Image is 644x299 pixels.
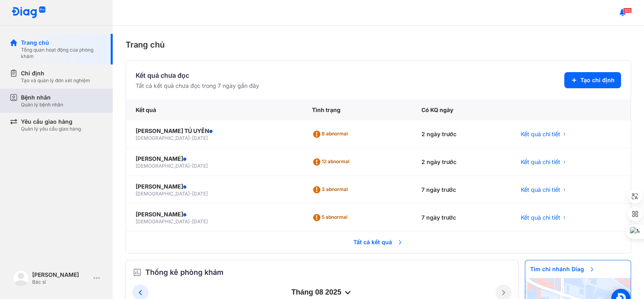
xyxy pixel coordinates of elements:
div: tháng 08 2025 [149,288,495,297]
div: Quản lý yêu cầu giao hàng [21,126,81,132]
div: Trang chủ [21,39,103,47]
span: Tất cả kết quả [349,233,408,251]
div: Tạo và quản lý đơn xét nghiệm [21,77,90,84]
div: Tình trạng [302,100,412,120]
span: [DATE] [192,191,208,197]
div: Quản lý bệnh nhân [21,102,63,108]
div: [PERSON_NAME] [32,271,90,279]
img: logo [11,6,46,19]
div: Tất cả kết quả chưa đọc trong 7 ngày gần đây [136,82,259,90]
span: [DEMOGRAPHIC_DATA] [136,135,190,141]
div: Chỉ định [21,69,90,77]
span: [DEMOGRAPHIC_DATA] [136,191,190,197]
span: [DATE] [192,218,208,224]
div: Tổng quan hoạt động của phòng khám [21,47,103,60]
span: [DATE] [192,135,208,141]
div: 7 ngày trước [412,204,511,232]
span: Tìm chi nhánh Diag [525,260,600,278]
span: 103 [623,8,632,13]
div: Kết quả chưa đọc [136,71,259,80]
span: Thống kê phòng khám [145,267,223,278]
span: - [190,218,192,224]
div: Có KQ ngày [412,100,511,120]
div: Kết quả [126,100,302,120]
div: Bác sĩ [32,279,90,285]
span: Tạo chỉ định [580,76,615,84]
span: Kết quả chi tiết [521,186,560,194]
button: Tạo chỉ định [564,72,621,88]
span: [DATE] [192,163,208,169]
img: order.5a6da16c.svg [132,268,142,277]
div: 8 abnormal [312,128,351,141]
span: [DEMOGRAPHIC_DATA] [136,163,190,169]
span: - [190,135,192,141]
div: 3 abnormal [312,183,351,196]
div: 2 ngày trước [412,148,511,176]
div: [PERSON_NAME] TÚ UYÊN [136,127,293,135]
div: 5 abnormal [312,211,351,224]
div: Yêu cầu giao hàng [21,118,81,126]
div: Trang chủ [126,39,631,51]
span: Kết quả chi tiết [521,130,560,138]
div: 7 ngày trước [412,176,511,204]
img: logo [13,270,29,286]
span: Kết quả chi tiết [521,214,560,222]
span: Kết quả chi tiết [521,158,560,166]
div: [PERSON_NAME] [136,183,293,191]
span: - [190,163,192,169]
div: Bệnh nhân [21,93,63,102]
div: [PERSON_NAME] [136,210,293,218]
div: 12 abnormal [312,156,353,168]
div: [PERSON_NAME] [136,155,293,163]
div: 2 ngày trước [412,120,511,148]
span: - [190,191,192,197]
span: [DEMOGRAPHIC_DATA] [136,218,190,224]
